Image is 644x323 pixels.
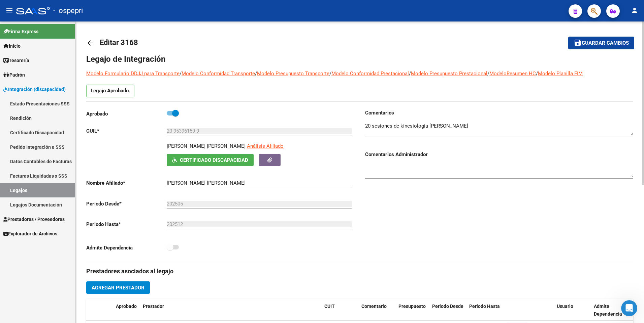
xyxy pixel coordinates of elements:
span: Análisis Afiliado [247,143,284,149]
span: Periodo Desde [432,304,463,309]
a: ModeloResumen HC [489,71,536,77]
p: Periodo Desde [86,200,167,207]
datatable-header-cell: Comentario [359,299,396,321]
span: - ospepri [53,3,83,18]
a: Modelo Conformidad Transporte [182,71,255,77]
datatable-header-cell: Prestador [140,299,322,321]
button: Certificado Discapacidad [167,154,254,166]
mat-icon: save [574,39,582,47]
span: Admite Dependencia [594,304,622,317]
p: Aprobado [86,110,167,118]
span: Agregar Prestador [92,285,144,291]
span: Prestadores / Proveedores [3,216,65,223]
a: Modelo Formulario DDJJ para Transporte [86,71,180,77]
a: Modelo Presupuesto Transporte [257,71,329,77]
datatable-header-cell: CUIT [322,299,359,321]
p: CUIL [86,127,167,135]
span: Aprobado [116,304,137,309]
h3: Comentarios [365,109,633,117]
span: CUIT [324,304,335,309]
span: Comentario [361,304,387,309]
mat-icon: person [631,6,639,14]
span: Tesorería [3,57,29,64]
p: Nombre Afiliado [86,179,167,187]
span: Firma Express [3,28,38,35]
span: Prestador [143,304,164,309]
span: Periodo Hasta [469,304,500,309]
iframe: Intercom live chat [621,300,637,316]
h3: Comentarios Administrador [365,151,633,158]
span: Guardar cambios [582,40,629,46]
span: Explorador de Archivos [3,230,57,237]
span: Inicio [3,42,21,50]
datatable-header-cell: Admite Dependencia [591,299,628,321]
p: Legajo Aprobado. [86,85,134,97]
p: Periodo Hasta [86,221,167,228]
a: Modelo Planilla FIM [538,71,583,77]
h1: Legajo de Integración [86,54,633,64]
button: Guardar cambios [568,37,634,49]
datatable-header-cell: Periodo Hasta [466,299,504,321]
a: Modelo Presupuesto Prestacional [411,71,487,77]
span: Editar 3168 [100,38,138,47]
button: Agregar Prestador [86,281,150,294]
p: [PERSON_NAME] [PERSON_NAME] [167,142,246,150]
span: Certificado Discapacidad [180,157,248,163]
span: Padrón [3,71,25,79]
datatable-header-cell: Presupuesto [396,299,429,321]
h3: Prestadores asociados al legajo [86,267,633,276]
mat-icon: menu [5,6,13,14]
datatable-header-cell: Usuario [554,299,591,321]
mat-icon: arrow_back [86,39,94,47]
datatable-header-cell: Periodo Desde [429,299,466,321]
span: Usuario [557,304,573,309]
span: Integración (discapacidad) [3,86,66,93]
span: Presupuesto [398,304,426,309]
datatable-header-cell: Aprobado [113,299,140,321]
p: Admite Dependencia [86,244,167,251]
a: Modelo Conformidad Prestacional [331,71,409,77]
